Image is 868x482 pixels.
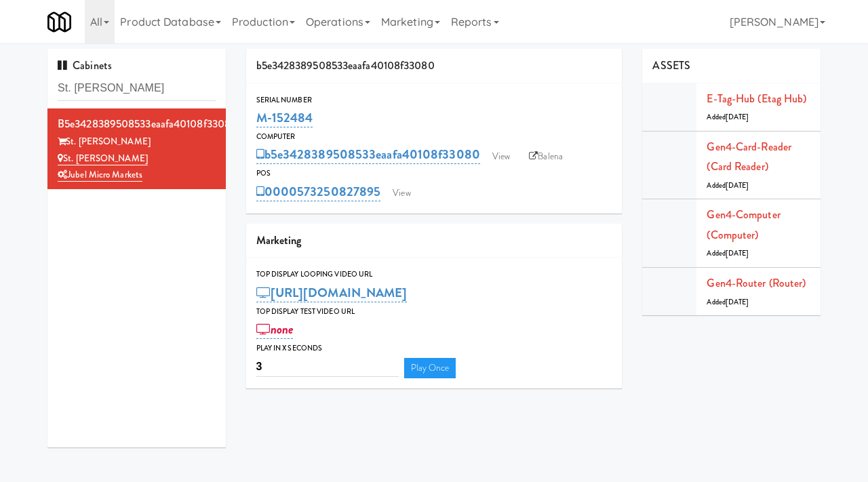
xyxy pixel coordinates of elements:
[256,268,612,281] div: Top Display Looping Video Url
[256,108,313,127] a: M-152484
[58,58,112,73] span: Cabinets
[707,91,806,106] a: E-tag-hub (Etag Hub)
[256,342,612,355] div: Play in X seconds
[246,49,623,83] div: b5e3428389508533eaafa40108f33080
[256,130,612,144] div: Computer
[58,76,216,101] input: Search cabinets
[726,248,749,258] span: [DATE]
[256,233,302,248] span: Marketing
[47,108,226,189] li: b5e3428389508533eaafa40108f33080St. [PERSON_NAME] St. [PERSON_NAME]Jubel Micro Markets
[707,207,780,243] a: Gen4-computer (Computer)
[47,10,71,34] img: Micromart
[256,182,381,201] a: 0000573250827895
[707,112,749,122] span: Added
[256,167,612,180] div: POS
[256,94,612,107] div: Serial Number
[256,283,408,302] a: [URL][DOMAIN_NAME]
[58,134,216,150] div: St. [PERSON_NAME]
[707,275,806,291] a: Gen4-router (Router)
[386,183,417,203] a: View
[707,297,749,307] span: Added
[707,180,749,190] span: Added
[652,58,690,73] span: ASSETS
[707,139,791,175] a: Gen4-card-reader (Card Reader)
[256,305,612,319] div: Top Display Test Video Url
[726,297,749,307] span: [DATE]
[256,145,480,164] a: b5e3428389508533eaafa40108f33080
[726,112,749,122] span: [DATE]
[58,114,216,134] div: b5e3428389508533eaafa40108f33080
[707,248,749,258] span: Added
[256,320,294,339] a: none
[58,152,148,165] a: St. [PERSON_NAME]
[486,146,517,167] a: View
[522,146,570,167] a: Balena
[404,358,456,378] a: Play Once
[726,180,749,190] span: [DATE]
[58,168,142,182] a: Jubel Micro Markets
